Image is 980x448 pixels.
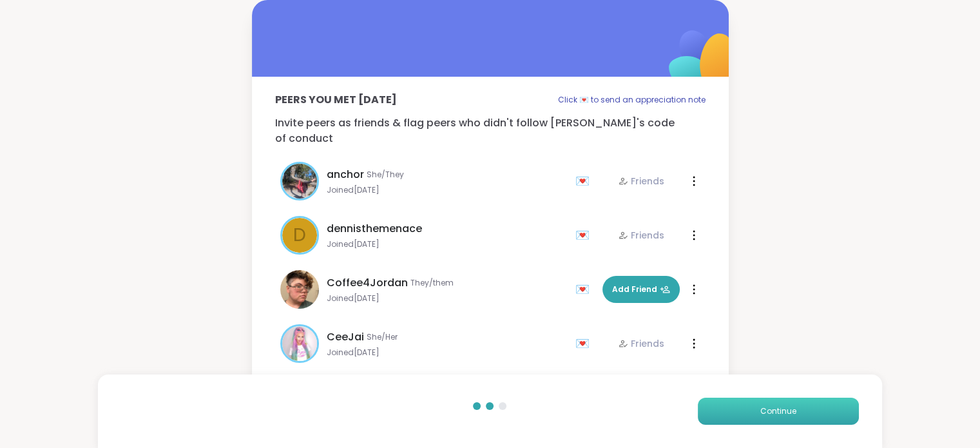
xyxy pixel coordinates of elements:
[612,284,670,295] span: Add Friend
[575,279,595,300] div: 💌
[327,239,568,249] span: Joined [DATE]
[575,225,595,246] div: 💌
[575,333,595,354] div: 💌
[367,170,404,180] span: She/They
[327,347,568,358] span: Joined [DATE]
[698,398,859,425] button: Continue
[618,175,664,188] div: Friends
[367,332,398,342] span: She/Her
[275,92,397,108] p: Peers you met [DATE]
[618,229,664,242] div: Friends
[575,171,595,191] div: 💌
[293,222,306,249] span: d
[327,329,364,345] span: CeeJai
[327,185,568,195] span: Joined [DATE]
[327,167,364,182] span: anchor
[275,115,706,146] p: Invite peers as friends & flag peers who didn't follow [PERSON_NAME]'s code of conduct
[280,270,319,309] img: Coffee4Jordan
[618,337,664,350] div: Friends
[327,275,408,291] span: Coffee4Jordan
[327,221,422,237] span: dennisthemenace
[327,293,568,304] span: Joined [DATE]
[760,405,796,417] span: Continue
[558,92,706,108] p: Click 💌 to send an appreciation note
[602,276,680,303] button: Add Friend
[410,278,454,288] span: They/them
[282,326,317,361] img: CeeJai
[282,164,317,199] img: anchor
